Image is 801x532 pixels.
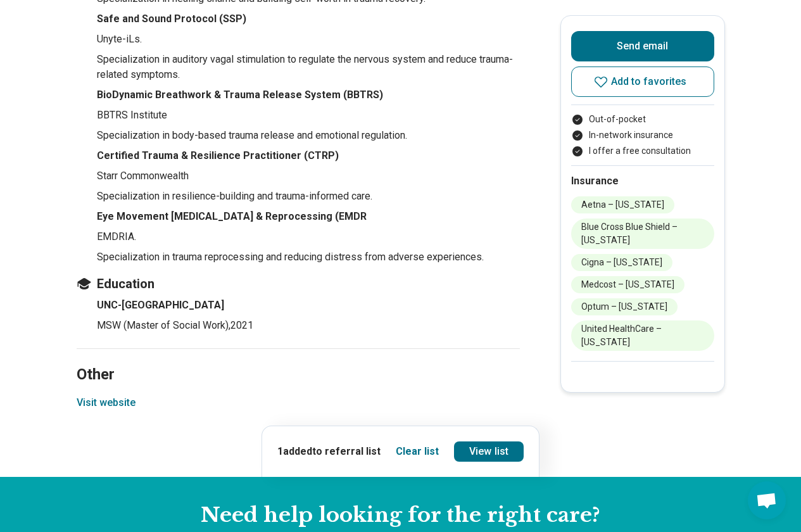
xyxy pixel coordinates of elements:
p: EMDRIA. [97,229,520,244]
li: Out-of-pocket [571,113,714,126]
p: Unyte-iLs. [97,32,520,47]
p: 1 added [277,444,381,459]
h4: Safe and Sound Protocol (SSP) [97,11,520,27]
li: Optum – [US_STATE] [571,298,678,315]
button: Clear list [396,444,439,459]
button: Add to favorites [571,66,714,97]
h4: Certified Trauma & Resilience Practitioner (CTRP) [97,148,520,163]
h3: Education [77,275,520,293]
h2: Other [77,334,520,386]
li: In-network insurance [571,129,714,142]
li: Cigna – [US_STATE] [571,254,672,271]
li: Aetna – [US_STATE] [571,196,674,213]
button: Send email [571,31,714,61]
p: BBTRS Institute [97,108,520,123]
p: Specialization in body-based trauma release and emotional regulation. [97,128,520,143]
li: United HealthCare – [US_STATE] [571,320,714,351]
li: I offer a free consultation [571,144,714,158]
p: Starr Commonwealth [97,168,520,184]
div: Open chat [748,481,786,519]
p: MSW (Master of Social Work) , 2021 [97,318,520,333]
p: Specialization in resilience-building and trauma-informed care. [97,189,520,204]
a: View list [454,441,524,462]
h4: Eye Movement [MEDICAL_DATA] & Reprocessing (EMDR [97,209,520,224]
ul: Payment options [571,113,714,158]
h2: Need help looking for the right care? [10,502,791,529]
span: Add to favorites [611,77,687,87]
p: Specialization in trauma reprocessing and reducing distress from adverse experiences. [97,250,520,265]
p: Specialization in auditory vagal stimulation to regulate the nervous system and reduce trauma-rel... [97,52,520,82]
li: Blue Cross Blue Shield – [US_STATE] [571,218,714,249]
h2: Insurance [571,174,714,189]
h4: BioDynamic Breathwork & Trauma Release System (BBTRS) [97,87,520,103]
li: Medcost – [US_STATE] [571,276,684,293]
span: to referral list [312,445,381,457]
button: Visit website [77,395,136,410]
h4: UNC-[GEOGRAPHIC_DATA] [97,298,520,313]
